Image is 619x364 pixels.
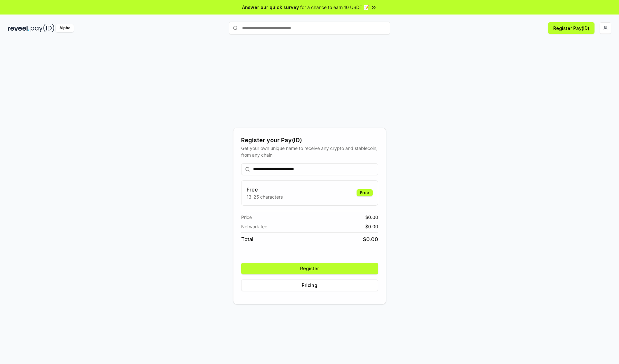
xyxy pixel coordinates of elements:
[247,193,283,200] p: 13-25 characters
[31,24,54,32] img: pay_id
[357,189,373,196] div: Free
[241,280,378,291] button: Pricing
[241,145,378,158] div: Get your own unique name to receive any crypto and stablecoin, from any chain
[247,186,283,193] h3: Free
[300,4,369,11] span: for a chance to earn 10 USDT 📝
[365,214,378,221] span: $ 0.00
[241,235,253,243] span: Total
[548,22,594,34] button: Register Pay(ID)
[365,223,378,230] span: $ 0.00
[242,4,299,11] span: Answer our quick survey
[241,223,267,230] span: Network fee
[241,214,252,221] span: Price
[363,235,378,243] span: $ 0.00
[241,263,378,274] button: Register
[8,24,29,32] img: reveel_dark
[241,136,378,145] div: Register your Pay(ID)
[56,24,74,32] div: Alpha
